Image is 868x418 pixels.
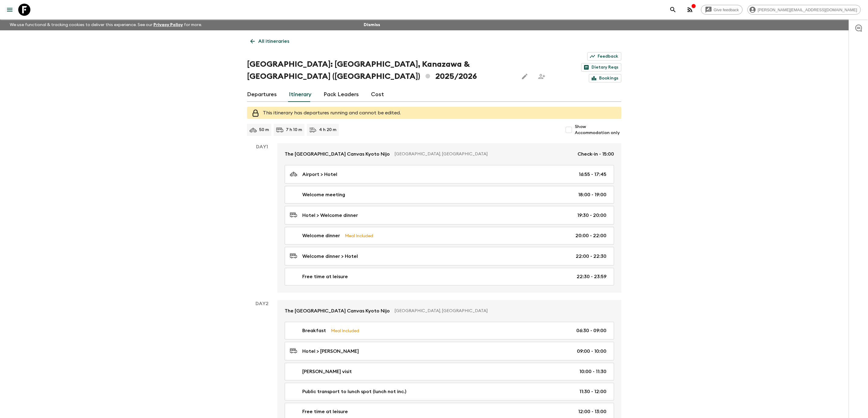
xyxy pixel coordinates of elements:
p: [PERSON_NAME] visit [302,368,352,375]
a: Welcome dinnerMeal Included20:00 - 22:00 [285,227,614,244]
a: Airport > Hotel16:55 - 17:45 [285,165,614,184]
p: Free time at leisure [302,408,348,415]
p: The [GEOGRAPHIC_DATA] Canvas Kyoto Nijo [285,307,390,315]
button: search adventures [667,4,679,16]
a: Hotel > Welcome dinner19:30 - 20:00 [285,206,614,224]
span: This itinerary has departures running and cannot be edited. [263,110,401,115]
a: All itineraries [247,35,293,47]
p: Welcome meeting [302,191,345,198]
a: Privacy Policy [153,23,183,27]
p: Hotel > Welcome dinner [302,212,358,219]
p: Welcome dinner > Hotel [302,253,358,260]
span: Give feedback [710,8,742,12]
p: 19:30 - 20:00 [577,212,606,219]
button: Edit this itinerary [519,70,531,83]
p: 22:00 - 22:30 [576,253,606,260]
p: Breakfast [302,327,326,334]
a: The [GEOGRAPHIC_DATA] Canvas Kyoto Nijo[GEOGRAPHIC_DATA], [GEOGRAPHIC_DATA] [277,300,621,322]
p: Free time at leisure [302,273,348,280]
p: Meal Included [331,327,359,334]
p: 12:00 - 13:00 [578,408,606,415]
p: 11:30 - 12:00 [579,388,606,395]
p: Airport > Hotel [302,171,337,178]
span: Show Accommodation only [575,124,621,136]
button: menu [4,4,16,16]
a: Hotel > [PERSON_NAME]09:00 - 10:00 [285,342,614,360]
a: Departures [247,87,277,102]
p: Check-in - 15:00 [578,150,614,158]
p: All itineraries [258,38,289,45]
p: Meal Included [345,232,373,239]
p: 06:30 - 09:00 [576,327,606,334]
span: [PERSON_NAME][EMAIL_ADDRESS][DOMAIN_NAME] [754,8,860,12]
a: Give feedback [701,5,743,15]
p: 7 h 10 m [286,127,302,133]
a: Itinerary [289,87,311,102]
a: Bookings [589,74,621,83]
p: 50 m [259,127,269,133]
h1: [GEOGRAPHIC_DATA]: [GEOGRAPHIC_DATA], Kanazawa & [GEOGRAPHIC_DATA] ([GEOGRAPHIC_DATA]) 2025/2026 [247,58,514,83]
a: Dietary Reqs [581,63,621,72]
p: Public transport to lunch spot (lunch not inc.) [302,388,406,395]
a: Free time at leisure22:30 - 23:59 [285,268,614,285]
a: The [GEOGRAPHIC_DATA] Canvas Kyoto Nijo[GEOGRAPHIC_DATA], [GEOGRAPHIC_DATA]Check-in - 15:00 [277,143,621,165]
p: The [GEOGRAPHIC_DATA] Canvas Kyoto Nijo [285,150,390,158]
p: 20:00 - 22:00 [575,232,606,239]
a: [PERSON_NAME] visit10:00 - 11:30 [285,363,614,380]
a: Welcome meeting18:00 - 19:00 [285,186,614,204]
a: Public transport to lunch spot (lunch not inc.)11:30 - 12:00 [285,383,614,400]
p: 16:55 - 17:45 [579,171,606,178]
span: Share this itinerary [536,70,548,83]
p: 4 h 20 m [319,127,336,133]
p: Day 1 [247,143,277,150]
p: Hotel > [PERSON_NAME] [302,348,359,355]
a: Feedback [587,52,621,61]
p: 22:30 - 23:59 [577,273,606,280]
div: [PERSON_NAME][EMAIL_ADDRESS][DOMAIN_NAME] [747,5,861,15]
p: 10:00 - 11:30 [579,368,606,375]
p: 18:00 - 19:00 [578,191,606,198]
a: Pack Leaders [324,87,359,102]
a: Cost [371,87,384,102]
p: Day 2 [247,300,277,307]
p: 09:00 - 10:00 [577,348,606,355]
p: We use functional & tracking cookies to deliver this experience. See our for more. [7,19,204,30]
p: [GEOGRAPHIC_DATA], [GEOGRAPHIC_DATA] [395,308,609,314]
p: Welcome dinner [302,232,340,239]
p: [GEOGRAPHIC_DATA], [GEOGRAPHIC_DATA] [395,151,573,157]
a: BreakfastMeal Included06:30 - 09:00 [285,322,614,339]
button: Dismiss [362,21,382,29]
a: Welcome dinner > Hotel22:00 - 22:30 [285,247,614,265]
